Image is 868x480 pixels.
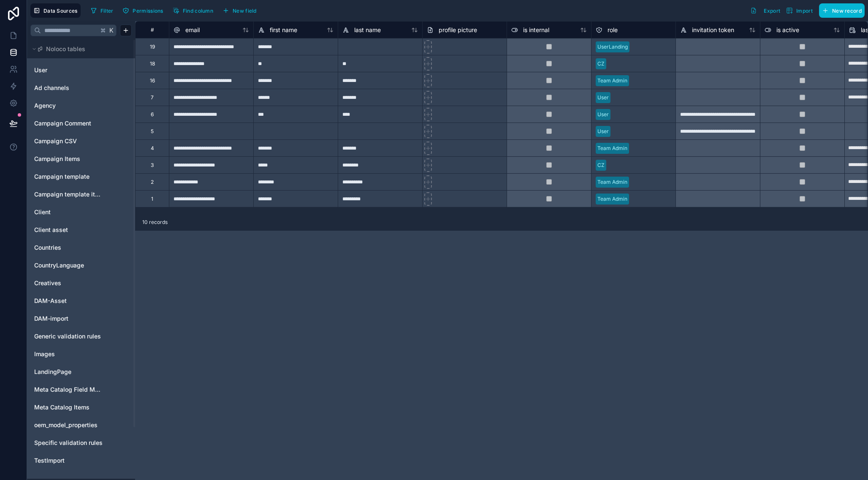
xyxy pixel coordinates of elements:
a: Images [34,350,103,358]
span: Client asset [34,226,68,234]
span: 10 records [142,219,168,226]
span: User [34,66,47,74]
span: DAM-import [34,314,68,323]
div: Campaign template [30,170,132,183]
span: DAM-Asset [34,297,67,305]
span: LandingPage [34,368,71,376]
a: Campaign Items [34,155,103,163]
div: 4 [151,145,154,152]
span: Client [34,208,51,216]
a: Creatives [34,279,103,287]
a: Client [34,208,103,216]
div: DAM-import [30,312,132,325]
div: 7 [151,94,154,101]
div: 6 [151,111,154,118]
span: Permissions [133,8,163,14]
span: Meta Catalog Items [34,403,90,412]
a: CountryLanguage [34,261,103,270]
span: Images [34,350,55,358]
div: 5 [151,128,154,135]
div: Campaign CSV [30,134,132,148]
button: Data Sources [30,3,81,18]
span: TestImport [34,456,65,465]
span: New record [832,8,862,14]
span: Find column [183,8,213,14]
span: Import [796,8,813,14]
div: Creatives [30,276,132,290]
button: Permissions [119,4,166,17]
div: User [30,63,132,77]
a: Campaign CSV [34,137,103,145]
a: Ad channels [34,84,103,92]
div: 16 [150,77,155,84]
div: 2 [151,179,154,185]
div: Images [30,347,132,361]
a: TestImport [34,456,103,465]
button: New record [819,3,865,18]
span: Noloco tables [46,45,85,53]
div: DAM-Asset [30,294,132,308]
div: oem_model_properties [30,418,132,432]
a: DAM-import [34,314,103,323]
div: Team Admin [597,145,627,152]
div: CountryLanguage [30,259,132,272]
div: User [597,111,609,118]
div: TestImport [30,454,132,467]
div: Agency [30,99,132,112]
a: Countries [34,243,103,252]
a: Campaign Comment [34,119,103,128]
div: UserLanding [597,43,628,51]
div: Campaign template item [30,188,132,201]
div: Meta Catalog Items [30,401,132,414]
div: LandingPage [30,365,132,379]
span: Countries [34,243,61,252]
a: DAM-Asset [34,297,103,305]
div: Team Admin [597,178,627,186]
div: Generic validation rules [30,330,132,343]
span: Filter [100,8,114,14]
div: CZ [597,161,605,169]
span: first name [270,26,297,34]
span: invitation token [692,26,734,34]
a: Campaign template [34,172,103,181]
span: Data Sources [43,8,78,14]
span: Campaign template [34,172,90,181]
a: Generic validation rules [34,332,103,341]
div: Client asset [30,223,132,237]
a: Meta Catalog Items [34,403,103,412]
a: Campaign template item [34,190,103,199]
span: Campaign Comment [34,119,91,128]
span: is internal [523,26,549,34]
a: LandingPage [34,368,103,376]
a: Client asset [34,226,103,234]
button: Filter [87,4,117,17]
span: Campaign CSV [34,137,77,145]
div: 18 [150,60,155,67]
span: Agency [34,101,56,110]
span: Campaign Items [34,155,80,163]
div: User [597,128,609,135]
span: Meta Catalog Field Mapping [34,385,103,394]
a: New record [816,3,865,18]
button: Noloco tables [30,43,127,55]
span: role [608,26,618,34]
a: Permissions [119,4,169,17]
button: Find column [170,4,216,17]
a: Agency [34,101,103,110]
div: Team Admin [597,195,627,203]
div: Client [30,205,132,219]
span: K [108,27,114,33]
div: 19 [150,44,155,50]
div: Campaign Items [30,152,132,166]
div: Team Admin [597,77,627,85]
div: Ad channels [30,81,132,95]
button: Import [783,3,816,18]
span: Creatives [34,279,61,287]
span: is active [776,26,799,34]
div: Countries [30,241,132,254]
span: New field [233,8,257,14]
span: Generic validation rules [34,332,101,341]
div: 1 [151,196,153,202]
span: oem_model_properties [34,421,98,429]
